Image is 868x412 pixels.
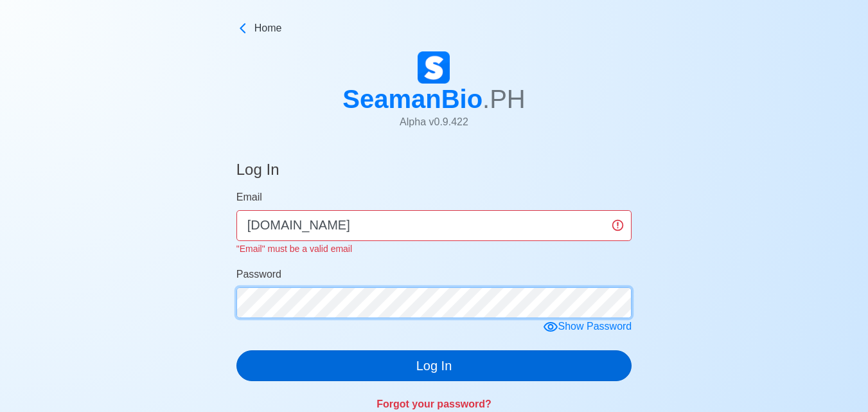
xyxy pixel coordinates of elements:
span: Home [254,21,282,36]
a: Home [236,21,632,36]
h1: SeamanBio [342,84,526,114]
p: Alpha v 0.9.422 [342,114,526,130]
h4: Log In [236,161,279,184]
input: Your email [236,210,632,241]
button: Log In [236,350,632,381]
span: Email [236,192,262,202]
div: Show Password [543,319,632,335]
small: "Email" must be a valid email [236,244,352,254]
span: .PH [483,85,526,113]
img: Logo [418,51,450,84]
a: Forgot your password? [376,399,492,409]
a: SeamanBio.PHAlpha v0.9.422 [342,51,526,140]
span: Password [236,269,281,280]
